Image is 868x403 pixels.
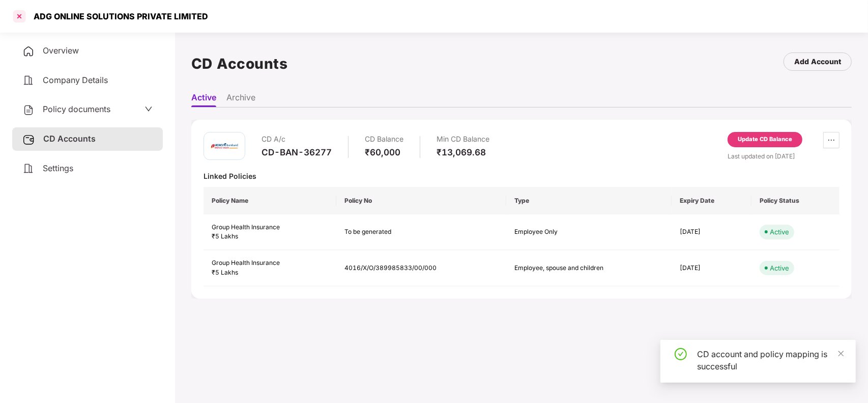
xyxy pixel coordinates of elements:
[336,250,506,286] td: 4016/X/O/389985833/00/000
[191,52,288,75] h1: CD Accounts
[22,163,35,175] img: svg+xml;base64,PHN2ZyB4bWxucz0iaHR0cDovL3d3dy53My5vcmcvMjAwMC9zdmciIHdpZHRoPSIyNCIgaGVpZ2h0PSIyNC...
[43,75,108,85] span: Company Details
[514,263,626,273] div: Employee, spouse and children
[22,104,35,116] img: svg+xml;base64,PHN2ZyB4bWxucz0iaHR0cDovL3d3dy53My5vcmcvMjAwMC9zdmciIHdpZHRoPSIyNCIgaGVpZ2h0PSIyNC...
[672,250,751,286] td: [DATE]
[437,132,489,147] div: Min CD Balance
[43,45,79,56] span: Overview
[212,268,238,276] span: ₹5 Lakhs
[22,133,35,146] img: svg+xml;base64,PHN2ZyB3aWR0aD0iMjUiIGhlaWdodD0iMjQiIHZpZXdCb3g9IjAgMCAyNSAyNCIgZmlsbD0ibm9uZSIgeG...
[212,232,238,240] span: ₹5 Lakhs
[794,56,841,67] div: Add Account
[262,147,332,158] div: CD-BAN-36277
[191,92,216,107] li: Active
[365,132,403,147] div: CD Balance
[697,348,844,372] div: CD account and policy mapping is successful
[738,135,792,144] div: Update CD Balance
[336,214,506,251] td: To be generated
[437,147,489,158] div: ₹13,069.68
[728,151,840,161] div: Last updated on [DATE]
[43,163,73,173] span: Settings
[212,258,328,268] div: Group Health Insurance
[22,74,35,87] img: svg+xml;base64,PHN2ZyB4bWxucz0iaHR0cDovL3d3dy53My5vcmcvMjAwMC9zdmciIHdpZHRoPSIyNCIgaGVpZ2h0PSIyNC...
[824,136,839,144] span: ellipsis
[823,132,840,148] button: ellipsis
[204,187,336,214] th: Policy Name
[514,227,626,237] div: Employee Only
[506,187,672,214] th: Type
[226,92,255,107] li: Archive
[43,133,96,144] span: CD Accounts
[672,214,751,251] td: [DATE]
[27,11,208,21] div: ADG ONLINE SOLUTIONS PRIVATE LIMITED
[365,147,403,158] div: ₹60,000
[751,187,840,214] th: Policy Status
[22,45,35,58] img: svg+xml;base64,PHN2ZyB4bWxucz0iaHR0cDovL3d3dy53My5vcmcvMjAwMC9zdmciIHdpZHRoPSIyNCIgaGVpZ2h0PSIyNC...
[209,141,240,151] img: icici.png
[770,263,789,273] div: Active
[837,350,845,357] span: close
[770,227,789,237] div: Active
[262,132,332,147] div: CD A/c
[672,187,751,214] th: Expiry Date
[204,171,840,181] div: Linked Policies
[212,223,328,232] div: Group Health Insurance
[675,348,687,360] span: check-circle
[43,104,110,114] span: Policy documents
[144,105,153,113] span: down
[336,187,506,214] th: Policy No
